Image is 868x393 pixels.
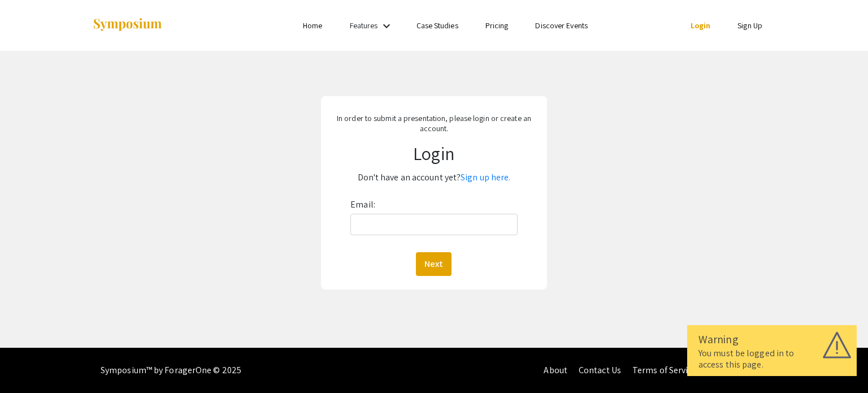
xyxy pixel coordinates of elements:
div: Symposium™ by ForagerOne © 2025 [101,348,241,393]
p: Don't have an account yet? [329,169,538,187]
a: Contact Us [579,364,621,376]
mat-icon: Expand Features list [380,19,393,33]
a: Login [691,20,711,31]
a: Sign Up [737,20,762,31]
p: In order to submit a presentation, please login or create an account. [329,113,538,133]
img: Symposium by ForagerOne [92,18,163,33]
h1: Login [329,142,538,164]
div: You must be logged in to access this page. [698,348,845,370]
iframe: Chat [820,342,860,385]
div: Warning [698,331,845,348]
a: About [544,364,567,376]
a: Home [303,20,322,31]
a: Pricing [485,20,509,31]
a: Features [350,20,378,31]
a: Sign up here. [461,171,510,183]
label: Email: [350,196,375,214]
a: Case Studies [416,20,458,31]
a: Discover Events [535,20,588,31]
button: Next [416,252,452,276]
a: Terms of Service [632,364,697,376]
